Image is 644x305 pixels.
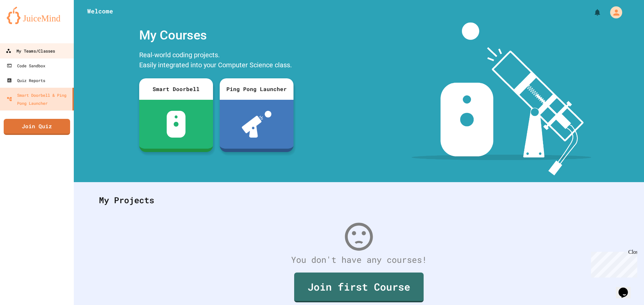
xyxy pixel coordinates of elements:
[6,47,55,55] div: My Teams/Classes
[7,76,45,84] div: Quiz Reports
[294,273,424,302] a: Join first Course
[136,48,297,73] div: Real-world coding projects. Easily integrated into your Computer Science class.
[603,5,624,20] div: My Account
[588,249,637,278] iframe: chat widget
[616,278,637,298] iframe: chat widget
[581,7,603,18] div: My Notifications
[167,111,186,138] img: sdb-white.svg
[7,7,67,24] img: logo-orange.svg
[220,78,293,100] div: Ping Pong Launcher
[4,119,70,135] a: Join Quiz
[3,3,46,43] div: Chat with us now!Close
[242,111,272,138] img: ppl-with-ball.png
[7,62,45,70] div: Code Sandbox
[412,22,591,175] img: banner-image-my-projects.png
[7,91,70,107] div: Smart Doorbell & Ping Pong Launcher
[136,22,297,48] div: My Courses
[92,253,626,266] div: You don't have any courses!
[92,187,626,213] div: My Projects
[139,78,213,100] div: Smart Doorbell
